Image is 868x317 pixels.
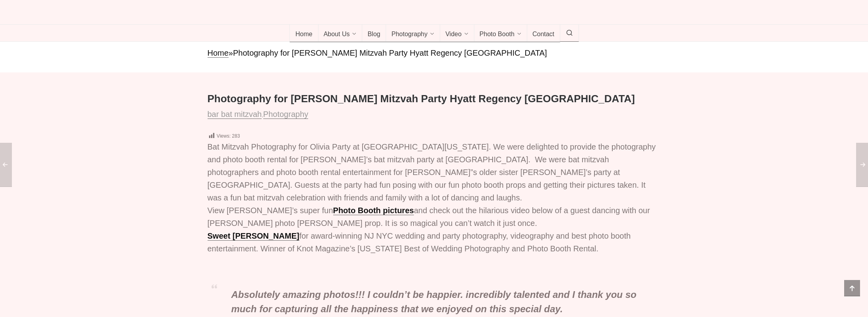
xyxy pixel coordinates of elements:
[233,49,547,57] span: Photography for [PERSON_NAME] Mitzvah Party Hyatt Regency [GEOGRAPHIC_DATA]
[362,25,386,42] a: Blog
[445,31,462,39] span: Video
[295,31,313,39] span: Home
[289,25,318,42] a: Home
[231,288,661,316] h2: Absolutely amazing photos!!! I couldn’t be happier. incredibly talented and I thank you so much f...
[324,31,350,39] span: About Us
[386,25,440,42] a: Photography
[208,140,661,255] p: Bat Mitzvah Photography for Olivia Party at [GEOGRAPHIC_DATA][US_STATE]. We were delighted to pro...
[229,49,233,57] span: »
[333,206,414,215] a: Photo Booth pictures
[208,231,299,241] a: Sweet [PERSON_NAME]
[208,110,262,119] a: bar bat mitzvah
[217,133,231,139] span: Views:
[532,31,554,39] span: Contact
[208,92,661,106] h1: Photography for [PERSON_NAME] Mitzvah Party Hyatt Regency [GEOGRAPHIC_DATA]
[318,25,363,42] a: About Us
[208,49,229,58] a: Home
[208,112,312,118] span: ,
[527,25,560,42] a: Contact
[367,31,380,39] span: Blog
[480,31,515,39] span: Photo Booth
[474,25,527,42] a: Photo Booth
[440,25,474,42] a: Video
[208,48,661,58] nav: breadcrumbs
[391,31,427,39] span: Photography
[208,231,299,240] strong: Sweet [PERSON_NAME]
[232,133,240,139] span: 283
[263,110,308,119] a: Photography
